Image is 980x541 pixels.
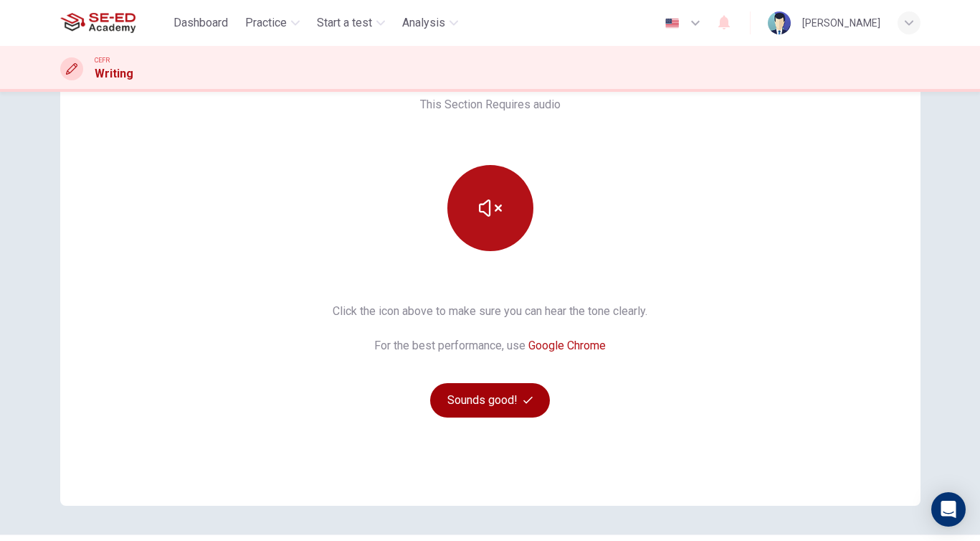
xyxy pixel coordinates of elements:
[173,14,228,32] span: Dashboard
[528,339,606,352] a: Google Chrome
[95,55,110,65] span: CEFR
[430,383,551,418] button: Sounds good!
[95,65,133,83] h1: Writing
[317,14,372,32] span: Start a test
[663,18,681,29] img: en
[802,14,880,32] div: [PERSON_NAME]
[333,303,647,320] h6: Click the icon above to make sure you can hear the tone clearly.
[402,14,445,32] span: Analysis
[931,492,966,527] div: Open Intercom Messenger
[420,96,561,113] h6: This Section Requires audio
[311,10,391,36] button: Start a test
[60,9,135,37] img: SE-ED Academy logo
[396,10,464,36] button: Analysis
[60,9,168,37] a: SE-ED Academy logo
[374,337,606,354] h6: For the best performance, use
[239,10,305,36] button: Practice
[168,10,234,36] button: Dashboard
[245,14,287,32] span: Practice
[768,11,791,34] img: Profile picture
